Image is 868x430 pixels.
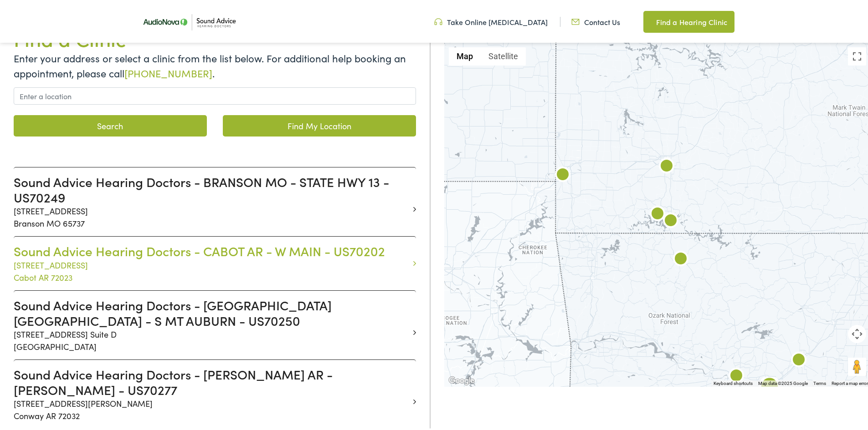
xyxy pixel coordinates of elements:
[643,15,652,25] img: Map pin icon in a unique green color, indicating location-related features or services.
[14,113,207,135] button: Search
[571,15,580,25] img: Icon representing mail communication in a unique green color, indicative of contact or communicat...
[434,15,442,25] img: Headphone icon in a unique green color, suggesting audio-related services or features.
[14,172,409,228] a: Sound Advice Hearing Doctors - BRANSON MO - STATE HWY 13 - US70249 [STREET_ADDRESS]Branson MO 65737
[14,203,409,228] p: [STREET_ADDRESS] Branson MO 65737
[14,395,409,420] p: [STREET_ADDRESS][PERSON_NAME] Conway AR 72032
[14,242,409,282] a: Sound Advice Hearing Doctors - CABOT AR - W MAIN - US70202 [STREET_ADDRESS]Cabot AR 72023
[434,15,548,25] a: Take Online [MEDICAL_DATA]
[14,296,409,326] h3: Sound Advice Hearing Doctors - [GEOGRAPHIC_DATA] [GEOGRAPHIC_DATA] - S MT AUBURN - US70250
[14,86,416,103] input: Enter a location
[223,113,416,135] a: Find My Location
[14,257,409,282] p: [STREET_ADDRESS] Cabot AR 72023
[571,15,620,25] a: Contact Us
[14,242,409,257] h3: Sound Advice Hearing Doctors - CABOT AR - W MAIN - US70202
[14,49,416,79] p: Enter your address or select a clinic from the list below. For additional help booking an appoint...
[14,365,409,395] h3: Sound Advice Hearing Doctors - [PERSON_NAME] AR - [PERSON_NAME] - US70277
[14,326,409,351] p: [STREET_ADDRESS] Suite D [GEOGRAPHIC_DATA]
[643,9,734,31] a: Find a Hearing Clinic
[14,365,409,420] a: Sound Advice Hearing Doctors - [PERSON_NAME] AR - [PERSON_NAME] - US70277 [STREET_ADDRESS][PERSON...
[14,172,409,203] h3: Sound Advice Hearing Doctors - BRANSON MO - STATE HWY 13 - US70249
[124,64,212,78] a: [PHONE_NUMBER]
[14,296,409,351] a: Sound Advice Hearing Doctors - [GEOGRAPHIC_DATA] [GEOGRAPHIC_DATA] - S MT AUBURN - US70250 [STREE...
